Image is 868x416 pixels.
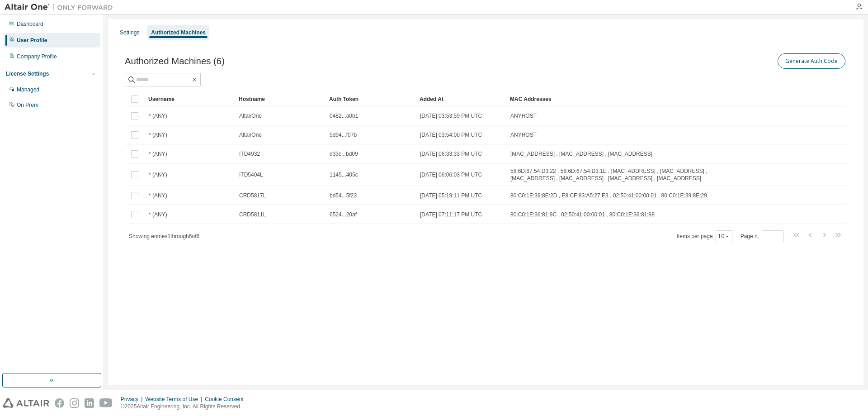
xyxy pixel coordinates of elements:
div: User Profile [17,37,47,44]
span: ANYHOST [510,112,537,120]
div: Website Terms of Use [145,396,205,403]
div: Company Profile [17,53,57,60]
span: 80:C0:1E:36:81:9C , 02:50:41:00:00:01 , 80:C0:1E:36:81:98 [510,211,655,218]
span: [DATE] 03:54:00 PM UTC [420,131,482,139]
span: AltairOne [239,131,262,139]
img: youtube.svg [99,398,113,408]
img: Altair One [5,3,118,12]
div: Hostname [239,92,322,106]
span: Items per page [677,230,732,242]
span: [DATE] 05:19:11 PM UTC [420,192,482,199]
div: On Prem [17,101,38,109]
button: Generate Auth Code [778,53,845,69]
span: * (ANY) [149,112,167,120]
div: Dashboard [17,20,43,28]
div: Username [148,92,231,106]
span: Page n. [741,230,783,242]
span: 58:6D:67:54:D3:22 , 58:6D:67:54:D3:1E , [MAC_ADDRESS] , [MAC_ADDRESS] , [MAC_ADDRESS] , [MAC_ADDR... [510,167,752,182]
span: * (ANY) [149,192,167,199]
span: bd54...5f23 [330,192,357,199]
span: * (ANY) [149,131,167,139]
span: CRD5817L [239,192,266,199]
span: * (ANY) [149,211,167,218]
span: * (ANY) [149,150,167,158]
span: 1145...405c [330,171,358,178]
span: ITD4932 [239,150,260,158]
span: * (ANY) [149,171,167,178]
div: Auth Token [329,92,412,106]
div: MAC Addresses [510,92,752,106]
span: 5d94...f07b [330,131,357,139]
span: [DATE] 03:53:59 PM UTC [420,112,482,120]
span: 0482...a0b1 [330,112,358,120]
img: instagram.svg [70,398,79,408]
span: [DATE] 07:11:17 PM UTC [420,211,482,218]
span: [DATE] 06:06:03 PM UTC [420,171,482,178]
p: © 2025 Altair Engineering, Inc. All Rights Reserved. [121,403,249,411]
div: License Settings [6,70,49,77]
span: 6524...20af [330,211,357,218]
span: CRD5811L [239,211,266,218]
span: Authorized Machines (6) [125,56,225,67]
img: linkedin.svg [85,398,94,408]
span: d33c...bd09 [330,150,358,158]
span: AltairOne [239,112,262,120]
button: 10 [718,233,730,240]
span: [DATE] 06:33:33 PM UTC [420,150,482,158]
img: facebook.svg [55,398,64,408]
span: 80:C0:1E:39:8E:2D , E8:CF:83:A5:27:E3 , 02:50:41:00:00:01 , 80:C0:1E:39:8E:29 [510,192,707,199]
span: ANYHOST [510,131,537,139]
div: Authorized Machines [151,29,206,36]
div: Managed [17,86,39,93]
img: altair_logo.svg [3,398,49,408]
div: Settings [120,29,139,36]
span: [MAC_ADDRESS] , [MAC_ADDRESS] , [MAC_ADDRESS] [510,150,652,158]
div: Cookie Consent [205,396,249,403]
div: Privacy [121,396,145,403]
span: ITD5404L [239,171,263,178]
div: Added At [420,92,503,106]
span: Showing entries 1 through 6 of 6 [129,233,199,239]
